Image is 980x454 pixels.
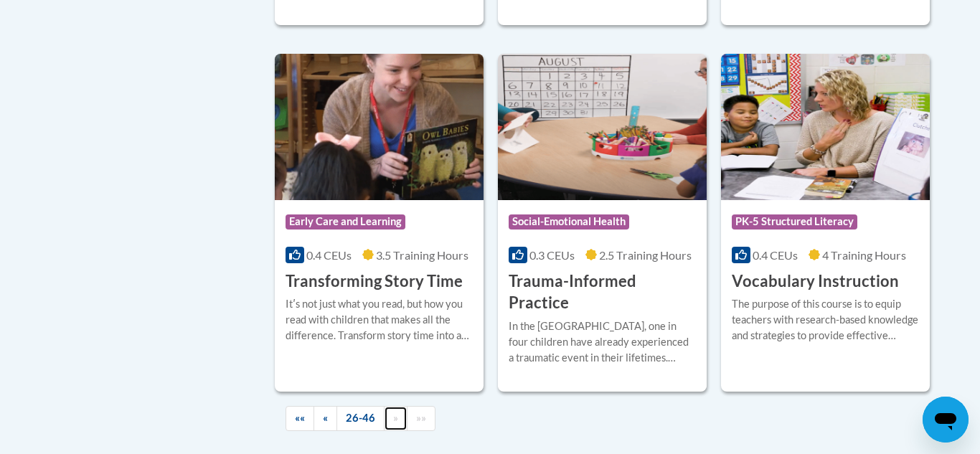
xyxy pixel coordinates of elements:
span: Early Care and Learning [286,214,405,229]
img: Course Logo [498,54,707,200]
span: » [393,412,398,424]
a: Next [384,406,407,431]
a: 26-46 [336,406,385,431]
span: 2.5 Training Hours [599,248,692,262]
span: PK-5 Structured Literacy [732,214,857,229]
a: Previous [314,406,337,431]
div: Itʹs not just what you read, but how you read with children that makes all the difference. Transf... [286,296,473,344]
div: The purpose of this course is to equip teachers with research-based knowledge and strategies to p... [732,296,919,344]
h3: Vocabulary Instruction [732,270,899,293]
a: Begining [286,406,314,431]
h3: Trauma-Informed Practice [509,270,696,315]
span: 0.3 CEUs [529,248,575,262]
span: 3.5 Training Hours [376,248,468,262]
div: In the [GEOGRAPHIC_DATA], one in four children have already experienced a traumatic event in thei... [509,318,696,366]
span: « [323,412,328,424]
img: Course Logo [275,54,484,200]
span: «« [295,412,305,424]
a: Course LogoSocial-Emotional Health0.3 CEUs2.5 Training Hours Trauma-Informed PracticeIn the [GEOG... [498,54,707,391]
span: 0.4 CEUs [306,248,352,262]
span: 4 Training Hours [822,248,906,262]
span: Social-Emotional Health [509,214,629,229]
a: Course LogoPK-5 Structured Literacy0.4 CEUs4 Training Hours Vocabulary InstructionThe purpose of ... [721,54,930,391]
img: Course Logo [721,54,930,200]
iframe: Button to launch messaging window, conversation in progress [923,397,969,443]
span: 0.4 CEUs [753,248,798,262]
a: Course LogoEarly Care and Learning0.4 CEUs3.5 Training Hours Transforming Story TimeItʹs not just... [275,54,484,391]
span: »» [416,412,426,424]
a: End [407,406,435,431]
h3: Transforming Story Time [286,270,463,293]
